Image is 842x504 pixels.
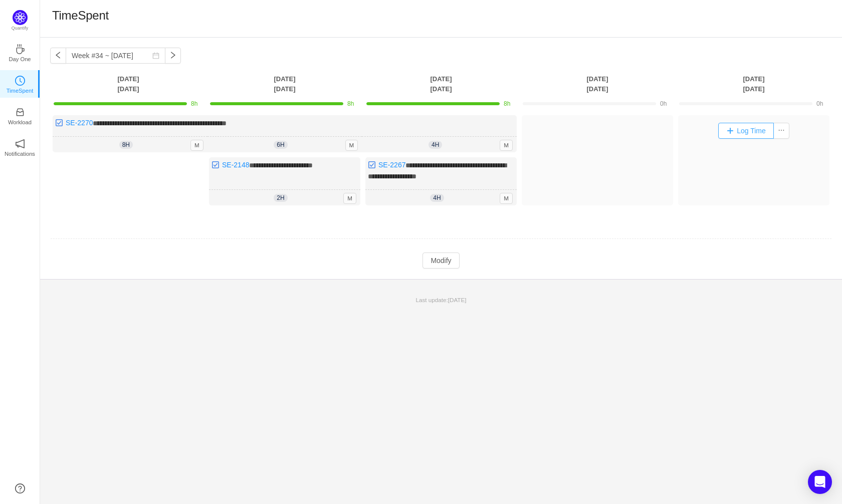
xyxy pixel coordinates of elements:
[368,161,376,169] img: 10318
[15,76,25,86] i: icon: clock-circle
[15,79,25,89] a: icon: clock-circleTimeSpent
[206,74,363,94] th: [DATE] [DATE]
[191,100,197,107] span: 8h
[50,74,206,94] th: [DATE] [DATE]
[660,100,667,107] span: 0h
[816,100,823,107] span: 0h
[13,10,28,25] img: Quantify
[500,193,513,204] span: M
[808,470,832,494] div: Open Intercom Messenger
[12,25,29,32] p: Quantify
[15,483,25,493] a: icon: question-circle
[363,74,519,94] th: [DATE] [DATE]
[718,123,774,139] button: Log Time
[274,141,287,149] span: 6h
[15,107,25,117] i: icon: inbox
[8,118,32,127] p: Workload
[676,74,832,94] th: [DATE] [DATE]
[347,100,354,107] span: 8h
[190,140,203,151] span: M
[212,161,220,169] img: 10318
[5,149,35,158] p: Notifications
[15,47,25,57] a: icon: coffeeDay One
[152,52,159,59] i: icon: calendar
[448,297,467,303] span: [DATE]
[274,194,287,202] span: 2h
[52,8,109,23] h1: TimeSpent
[430,194,444,202] span: 4h
[423,253,459,269] button: Modify
[9,55,31,64] p: Day One
[55,119,63,127] img: 10318
[66,119,93,127] a: SE-2270
[15,110,25,120] a: icon: inboxWorkload
[15,142,25,152] a: icon: notificationNotifications
[165,48,181,64] button: icon: right
[519,74,676,94] th: [DATE] [DATE]
[429,141,442,149] span: 4h
[345,140,358,151] span: M
[7,86,34,95] p: TimeSpent
[119,141,133,149] span: 8h
[378,161,405,169] a: SE-2267
[343,193,356,204] span: M
[222,161,249,169] a: SE-2148
[773,123,789,139] button: icon: ellipsis
[15,139,25,149] i: icon: notification
[500,140,513,151] span: M
[50,48,66,64] button: icon: left
[416,297,467,303] span: Last update:
[504,100,510,107] span: 8h
[66,48,165,64] input: Select a week
[15,44,25,54] i: icon: coffee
